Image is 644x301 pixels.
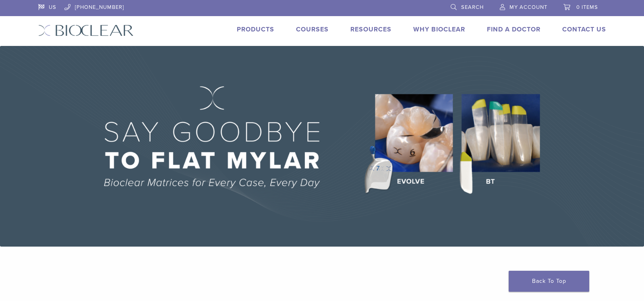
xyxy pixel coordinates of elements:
[509,271,589,292] a: Back To Top
[350,25,391,33] a: Resources
[461,4,484,10] span: Search
[576,4,598,10] span: 0 items
[509,4,547,10] span: My Account
[296,25,329,33] a: Courses
[38,25,134,36] img: Bioclear
[487,25,540,33] a: Find A Doctor
[562,25,606,33] a: Contact Us
[237,25,274,33] a: Products
[413,25,465,33] a: Why Bioclear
